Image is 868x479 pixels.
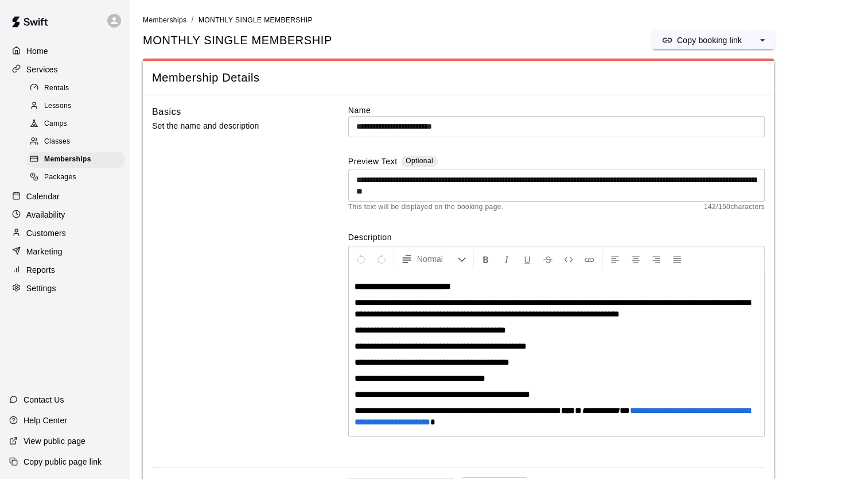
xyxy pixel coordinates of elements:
[9,261,120,279] a: Reports
[9,280,120,297] a: Settings
[28,134,124,150] div: Classes
[9,225,120,242] a: Customers
[348,105,765,116] label: Name
[143,14,854,26] nav: breadcrumb
[9,61,120,78] a: Services
[24,394,64,405] p: Contact Us
[538,249,558,269] button: Format Strikethrough
[24,415,67,426] p: Help Center
[198,16,313,24] span: MONTHLY SINGLE MEMBERSHIP
[28,152,124,168] div: Memberships
[559,249,578,269] button: Insert Code
[372,249,391,269] button: Redo
[143,15,186,24] a: Memberships
[143,16,186,24] span: Memberships
[26,191,60,202] p: Calendar
[24,456,102,468] p: Copy public page link
[44,101,72,112] span: Lessons
[28,151,129,169] a: Memberships
[417,253,457,265] span: Normal
[191,14,193,26] li: /
[26,64,58,75] p: Services
[497,249,516,269] button: Format Italics
[26,246,63,257] p: Marketing
[26,264,55,276] p: Reports
[579,249,599,269] button: Insert Link
[652,31,774,49] div: split button
[626,249,645,269] button: Center Align
[9,43,120,60] a: Home
[44,154,91,165] span: Memberships
[348,231,765,243] label: Description
[396,249,471,269] button: Formatting Options
[28,169,124,186] div: Packages
[9,188,120,205] a: Calendar
[143,33,332,48] span: MONTHLY SINGLE MEMBERSHIP
[28,169,129,187] a: Packages
[26,227,66,239] p: Customers
[152,70,765,86] span: Membership Details
[26,283,56,294] p: Settings
[28,80,124,96] div: Rentals
[152,105,181,119] h6: Basics
[348,202,504,213] span: This text will be displayed on the booking page.
[348,156,398,169] label: Preview Text
[28,79,129,97] a: Rentals
[652,31,751,49] button: Copy booking link
[26,45,48,57] p: Home
[28,97,129,115] a: Lessons
[704,202,765,213] span: 142 / 150 characters
[44,83,69,94] span: Rentals
[28,116,124,132] div: Camps
[476,249,496,269] button: Format Bold
[667,249,687,269] button: Justify Align
[406,157,433,165] span: Optional
[9,243,120,260] a: Marketing
[28,133,129,151] a: Classes
[647,249,666,269] button: Right Align
[28,115,129,133] a: Camps
[44,118,67,130] span: Camps
[28,98,124,114] div: Lessons
[24,435,85,447] p: View public page
[152,119,312,133] p: Set the name and description
[751,31,774,49] button: select merge strategy
[605,249,625,269] button: Left Align
[44,172,76,183] span: Packages
[517,249,537,269] button: Format Underline
[677,34,742,46] p: Copy booking link
[9,206,120,223] a: Availability
[351,249,371,269] button: Undo
[26,209,65,221] p: Availability
[44,136,70,148] span: Classes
